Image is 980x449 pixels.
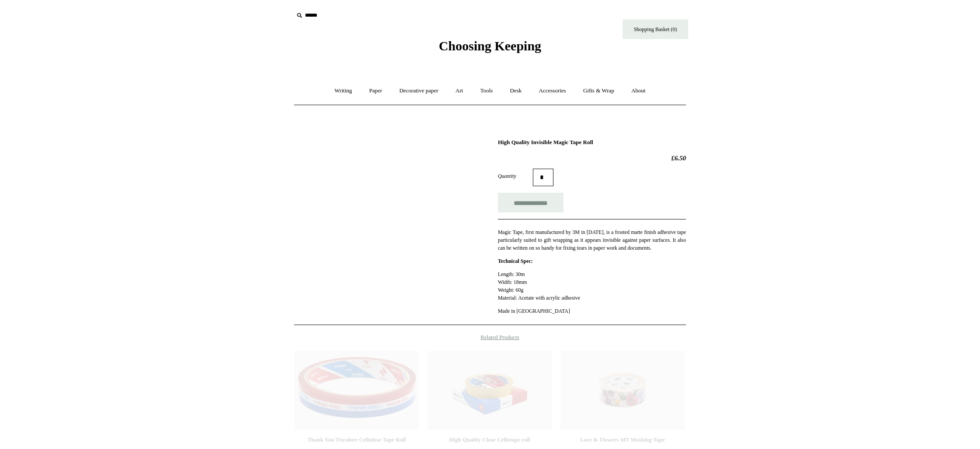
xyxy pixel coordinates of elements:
a: Choosing Keeping [439,46,541,52]
a: Accessories [531,79,574,103]
h4: Related Products [271,334,709,341]
a: High Quality Clear Cellotape roll High Quality Clear Cellotape roll [427,351,552,430]
img: Lace & Flowers MT Masking Tape [560,351,685,430]
span: Choosing Keeping [439,39,541,53]
a: Paper [361,79,390,103]
a: Writing [327,79,360,103]
a: Tools [472,79,501,103]
img: High Quality Clear Cellotape roll [427,351,552,430]
div: Thank You Tricolore Cellulose Tape Roll [297,435,416,445]
a: Art [448,79,471,103]
label: Quantity [498,172,533,180]
p: Length: 30m Width: 18mm Weight: 60g Material: Acetate with acrylic adhesive [498,270,686,302]
a: About [623,79,654,103]
a: Desk [502,79,530,103]
img: Thank You Tricolore Cellulose Tape Roll [294,351,419,430]
a: Thank You Tricolore Cellulose Tape Roll Thank You Tricolore Cellulose Tape Roll [294,351,419,430]
strong: Technical Spec: [498,258,533,264]
a: Shopping Basket (0) [623,19,688,39]
p: Magic Tape, first manufactured by 3M in [DATE], is a frosted matte finish adhesive tape particula... [498,228,686,252]
div: Lace & Flowers MT Masking Tape [563,435,682,445]
a: Decorative paper [392,79,446,103]
h1: High Quality Invisible Magic Tape Roll [498,139,686,146]
a: Gifts & Wrap [575,79,622,103]
h2: £6.50 [498,154,686,162]
div: High Quality Clear Cellotape roll [430,435,549,445]
a: Lace & Flowers MT Masking Tape Lace & Flowers MT Masking Tape [560,351,685,430]
p: Made in [GEOGRAPHIC_DATA] [498,307,686,315]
